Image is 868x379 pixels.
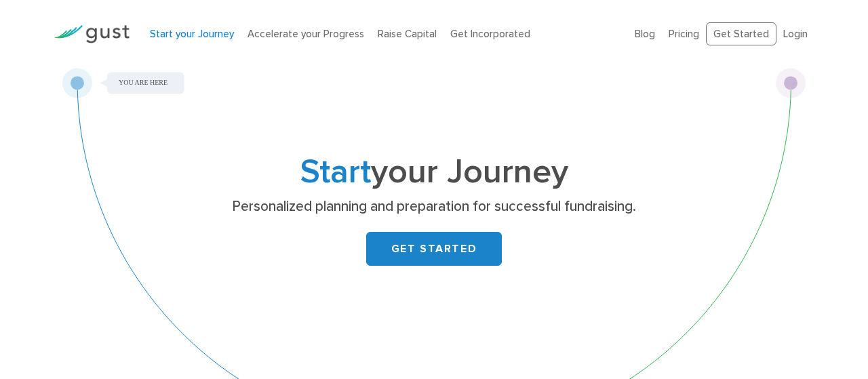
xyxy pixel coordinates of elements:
[166,157,702,188] h1: your Journey
[248,28,364,40] a: Accelerate your Progress
[150,28,234,40] a: Start your Journey
[706,22,776,46] a: Get Started
[669,28,699,40] a: Pricing
[300,152,371,192] span: Start
[378,28,437,40] a: Raise Capital
[54,25,130,43] img: Gust Logo
[366,232,502,266] a: GET STARTED
[450,28,530,40] a: Get Incorporated
[635,28,655,40] a: Blog
[783,28,808,40] a: Login
[172,197,697,216] p: Personalized planning and preparation for successful fundraising.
